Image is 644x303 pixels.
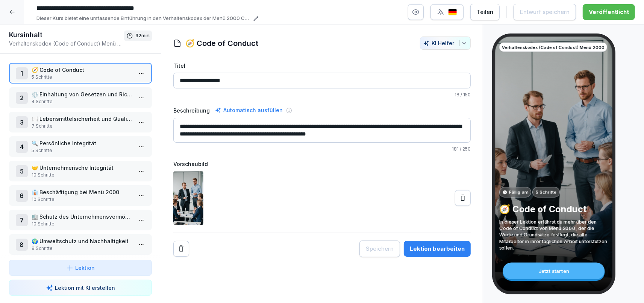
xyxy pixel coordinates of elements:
div: Teilen [477,8,493,16]
p: 🤝 Unternehmerische Integrität [32,164,132,172]
p: In dieser Lektion erfährst du mehr über den Code of Conduct von Menü 2000, der die Werte und Grun... [499,218,608,251]
div: Speichern [366,245,394,253]
p: 5 Schritte [32,74,132,81]
button: Veröffentlicht [583,4,635,20]
div: 6👔 Beschäftigung bei Menü 200010 Schritte [9,185,152,206]
div: 1🧭 Code of Conduct5 Schritte [9,63,152,84]
div: 8🌍 Umweltschutz und Nachhaltigkeit9 Schritte [9,234,152,255]
div: 6 [16,190,28,202]
p: / 250 [173,146,471,152]
p: Lektion [75,264,95,272]
p: 10 Schritte [32,172,132,178]
div: Entwurf speichern [520,8,570,16]
div: Lektion bearbeiten [410,245,465,253]
p: Verhaltenskodex (Code of Conduct) Menü 2000 [9,40,124,47]
div: 4🔍 Persönliche Integrität5 Schritte [9,136,152,157]
div: Jetzt starten [503,263,605,279]
p: 5 Schritte [32,147,132,154]
div: 8 [16,239,28,251]
span: 18 [455,92,459,97]
p: / 150 [173,91,471,98]
p: 🧭 Code of Conduct [499,203,608,215]
button: Speichern [359,241,400,257]
button: Remove [173,241,189,257]
div: 2 [16,92,28,104]
div: 7🏢 Schutz des Unternehmensvermögens10 Schritte [9,210,152,230]
h1: 🧭 Code of Conduct [185,38,258,49]
button: Lektion mit KI erstellen [9,280,152,296]
p: Fällig am [509,189,528,195]
button: Lektion bearbeiten [404,241,471,257]
div: 1 [16,67,28,79]
p: 7 Schritte [32,123,132,129]
label: Titel [173,62,471,70]
p: 4 Schritte [32,98,132,105]
button: Teilen [470,4,500,20]
p: 🍽️ Lebensmittelsicherheit und Qualitätsmanagement [32,115,132,123]
div: Veröffentlicht [589,8,629,16]
p: 10 Schritte [32,221,132,227]
div: 3🍽️ Lebensmittelsicherheit und Qualitätsmanagement7 Schritte [9,112,152,132]
div: Automatisch ausfüllen [214,106,284,115]
div: 4 [16,141,28,153]
div: 5🤝 Unternehmerische Integrität10 Schritte [9,161,152,181]
p: 🧭 Code of Conduct [32,66,132,74]
label: Beschreibung [173,107,210,114]
img: de.svg [448,9,457,16]
p: 5 Schritte [536,189,557,195]
div: 7 [16,214,28,226]
div: KI Helfer [423,40,467,46]
p: 10 Schritte [32,196,132,203]
p: Verhaltenskodex (Code of Conduct) Menü 2000 [502,44,605,50]
div: 2⚖️ Einhaltung von Gesetzen und Richtlinien4 Schritte [9,87,152,108]
p: 32 min [135,32,150,40]
p: 🏢 Schutz des Unternehmensvermögens [32,213,132,221]
label: Vorschaubild [173,160,471,168]
button: Entwurf speichern [514,4,576,20]
p: Lektion mit KI erstellen [55,284,115,292]
p: 👔 Beschäftigung bei Menü 2000 [32,188,132,196]
button: KI Helfer [420,37,471,50]
p: 🔍 Persönliche Integrität [32,139,132,147]
div: 5 [16,165,28,177]
p: Dieser Kurs bietet eine umfassende Einführung in den Verhaltenskodex der Menü 2000 Catering Röttg... [36,15,251,22]
p: 9 Schritte [32,245,132,252]
div: 3 [16,116,28,128]
button: Lektion [9,260,152,276]
img: qnlik4g1nbk0pc4wclmykivj.png [173,171,203,225]
p: ⚖️ Einhaltung von Gesetzen und Richtlinien [32,90,132,98]
h1: Kursinhalt [9,30,124,40]
span: 181 [452,146,459,152]
p: 🌍 Umweltschutz und Nachhaltigkeit [32,237,132,245]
